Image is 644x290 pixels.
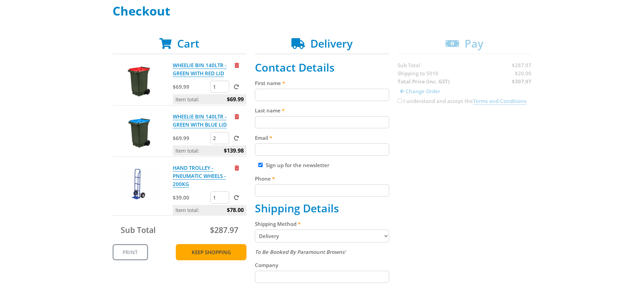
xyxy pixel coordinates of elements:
[224,146,244,156] span: $139.98
[173,205,246,215] p: Item total:
[255,184,389,196] input: Please enter your telephone number.
[119,112,160,153] img: WHEELIE BIN 140LTR - GREEN WITH BLUE LID
[113,244,148,260] a: Print
[255,79,389,87] label: First name
[255,202,389,215] h2: Shipping Details
[235,62,239,69] a: Remove from cart
[173,164,226,188] a: HAND TROLLEY - PNEUMATIC WHEELS - 200KG
[173,94,246,104] p: Item total:
[255,134,389,142] label: Email
[310,36,353,51] span: Delivery
[255,220,389,228] label: Shipping Method
[227,205,244,215] span: $78.00
[177,36,199,51] span: Cart
[255,106,389,114] label: Last name
[227,94,244,104] span: $69.99
[255,248,346,255] em: To Be Booked By Paramount Browns'
[113,4,532,18] h1: Checkout
[119,164,160,204] img: HAND TROLLEY - PNEUMATIC WHEELS - 200KG
[255,61,389,74] h2: Contact Details
[210,225,238,235] span: $287.97
[176,244,246,260] a: Keep Shopping
[173,83,209,91] p: $69.99
[266,162,329,168] label: Sign up for the newsletter
[235,164,239,171] a: Remove from cart
[255,89,389,101] input: Please enter your first name.
[255,261,389,269] label: Company
[173,146,246,156] p: Item total:
[235,113,239,120] a: Remove from cart
[255,230,389,242] select: Please select a shipping method.
[173,193,209,202] p: $39.00
[173,113,227,128] a: WHEELIE BIN 140LTR - GREEN WITH BLUE LID
[119,61,160,102] img: WHEELIE BIN 140LTR - GREEN WITH RED LID
[173,134,209,142] p: $69.99
[121,225,156,235] span: Sub Total
[173,62,226,77] a: WHEELIE BIN 140LTR - GREEN WITH RED LID
[255,143,389,156] input: Please enter your email address.
[255,175,389,183] label: Phone
[255,116,389,128] input: Please enter your last name.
